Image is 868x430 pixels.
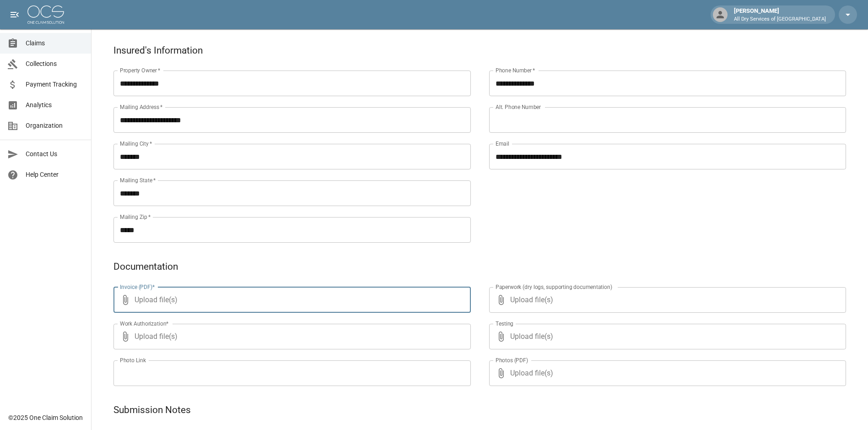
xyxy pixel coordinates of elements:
[120,176,156,184] label: Mailing State
[120,283,155,291] label: Invoice (PDF)*
[26,38,84,48] span: Claims
[26,170,84,180] span: Help Center
[26,80,84,89] span: Payment Tracking
[26,121,84,131] span: Organization
[496,356,528,364] label: Photos (PDF)
[26,100,84,110] span: Analytics
[496,283,612,291] label: Paperwork (dry logs, supporting documentation)
[510,324,822,349] span: Upload file(s)
[27,5,64,24] img: ocs-logo-white-transparent.png
[120,213,151,221] label: Mailing Zip
[120,103,162,111] label: Mailing Address
[734,16,826,23] p: All Dry Services of [GEOGRAPHIC_DATA]
[496,66,535,74] label: Phone Number
[135,324,446,349] span: Upload file(s)
[8,413,83,422] div: © 2025 One Claim Solution
[496,320,513,327] label: Testing
[120,140,152,147] label: Mailing City
[120,320,169,327] label: Work Authorization*
[120,66,161,74] label: Property Owner
[730,6,830,23] div: [PERSON_NAME]
[120,356,146,364] label: Photo Link
[5,5,24,24] button: open drawer
[26,59,84,69] span: Collections
[496,103,541,111] label: Alt. Phone Number
[26,149,84,159] span: Contact Us
[510,360,822,386] span: Upload file(s)
[135,287,446,313] span: Upload file(s)
[496,140,509,147] label: Email
[510,287,822,313] span: Upload file(s)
